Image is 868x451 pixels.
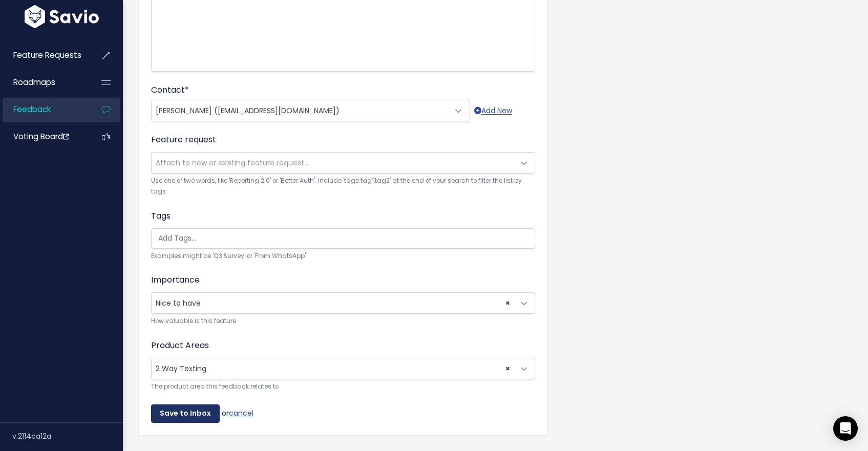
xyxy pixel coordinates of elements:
label: Contact [151,84,189,96]
span: Feature Requests [13,50,81,60]
span: × [505,358,510,379]
small: Use one or two words, like 'Reporting 2.0' or 'Better Auth'. Include 'tags:tag1,tag2' at the end ... [151,176,535,198]
label: Importance [151,274,200,286]
a: cancel [229,408,253,418]
span: 2 Way Texting [151,358,535,379]
a: Voting Board [3,125,85,148]
a: Add New [474,104,512,117]
small: The product area this feedback relates to [151,381,535,392]
a: Feature Requests [3,44,85,67]
a: Feedback [3,98,85,121]
label: Product Areas [151,339,209,352]
span: [PERSON_NAME] ([EMAIL_ADDRESS][DOMAIN_NAME]) [156,105,340,116]
span: Arvinder Walia (awalia@waliamd.com) [152,100,449,121]
input: Save to Inbox [151,404,220,423]
div: Open Intercom Messenger [833,416,858,441]
label: Feature request [151,134,216,146]
label: Tags [151,210,171,222]
small: How valuable is this feature [151,316,535,327]
span: Nice to have [151,292,535,314]
img: logo-white.9d6f32f41409.svg [22,5,101,28]
a: Roadmaps [3,71,85,94]
small: Examples might be 'Q3 Survey' or 'From WhatsApp' [151,251,535,262]
div: v.2114ca12a [12,423,123,449]
span: Nice to have [152,293,514,313]
span: 2 Way Texting [152,358,514,379]
span: × [505,293,510,313]
span: Arvinder Walia (awalia@waliamd.com) [151,100,470,121]
span: Attach to new or existing feature request... [156,158,309,168]
span: Roadmaps [13,77,55,88]
span: Voting Board [13,131,69,142]
input: Add Tags... [154,233,537,244]
span: Feedback [13,104,51,115]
